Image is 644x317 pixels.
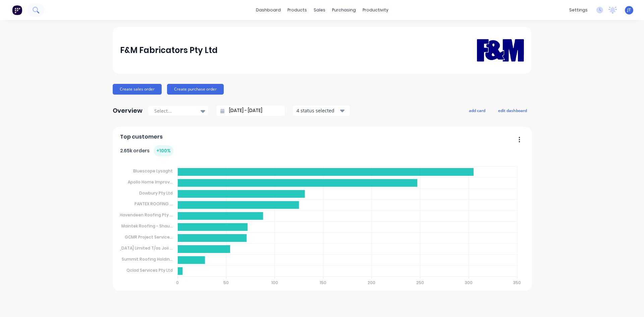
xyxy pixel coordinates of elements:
[176,280,179,285] tspan: 0
[494,106,531,115] button: edit dashboard
[113,84,162,95] button: Create sales order
[126,267,173,273] tspan: Qclad Services Pty Ltd
[120,145,173,156] div: 2.65k orders
[128,179,173,185] tspan: Apollo Home Improv...
[120,133,163,141] span: Top customers
[329,5,359,15] div: purchasing
[627,7,631,13] span: JT
[167,84,224,95] button: Create purchase order
[368,280,376,285] tspan: 200
[514,280,521,285] tspan: 350
[121,223,173,229] tspan: Maintek Roofing - Shau...
[566,5,591,15] div: settings
[465,106,490,115] button: add card
[12,5,22,15] img: Factory
[88,245,173,251] tspan: [DEMOGRAPHIC_DATA] Limited T/as Joii ...
[320,280,326,285] tspan: 150
[120,212,173,218] tspan: Havendeen Roofing Pty ...
[465,280,473,285] tspan: 300
[359,5,392,15] div: productivity
[125,234,173,240] tspan: GCMR Project Service...
[122,256,173,262] tspan: Summit Roofing Holdin...
[284,5,310,15] div: products
[271,280,278,285] tspan: 100
[139,190,173,196] tspan: Dowbury Pty Ltd
[135,201,173,207] tspan: PANTEX ROOFING ...
[113,104,143,117] div: Overview
[154,145,173,156] div: + 100 %
[477,29,524,71] img: F&M Fabricators Pty Ltd
[120,44,218,57] div: F&M Fabricators Pty Ltd
[417,280,424,285] tspan: 250
[133,168,173,174] tspan: Bluescope Lysaght
[293,106,350,116] button: 4 status selected
[297,107,339,114] div: 4 status selected
[253,5,284,15] a: dashboard
[310,5,329,15] div: sales
[223,280,229,285] tspan: 50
